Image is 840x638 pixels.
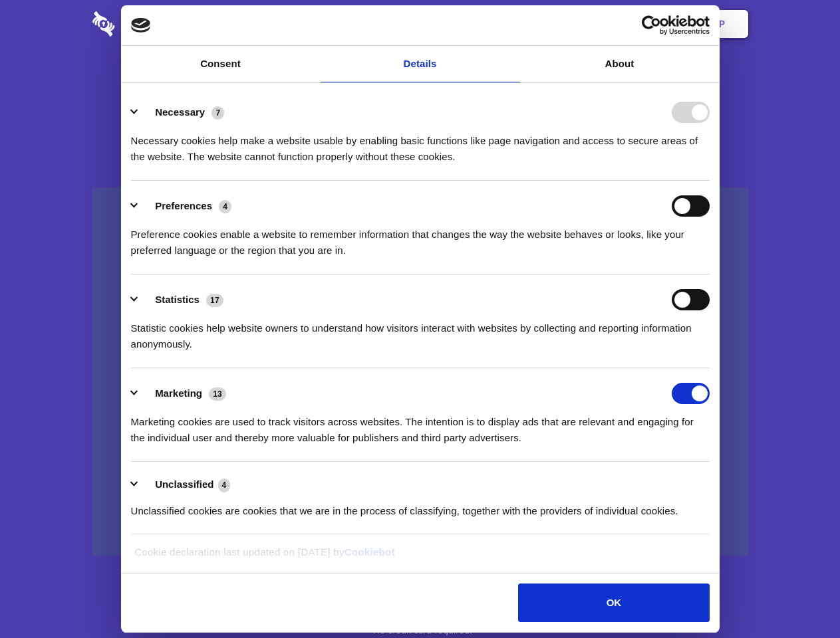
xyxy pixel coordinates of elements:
h4: Auto-redaction of sensitive data, encrypted data sharing and self-destructing private chats. Shar... [92,121,748,165]
a: Details [321,46,520,82]
span: 4 [219,200,231,213]
div: Necessary cookies help make a website usable by enabling basic functions like page navigation and... [131,123,710,165]
span: 4 [218,478,231,492]
button: Preferences (4) [131,195,240,217]
a: Usercentrics Cookiebot - opens in a new window [593,15,710,35]
a: About [520,46,720,82]
label: Preferences [155,200,212,211]
button: Marketing (13) [131,383,235,404]
label: Necessary [155,106,205,118]
label: Marketing [155,387,202,399]
span: 7 [211,106,224,120]
a: Login [603,3,661,45]
h1: Eliminate Slack Data Loss. [92,60,748,108]
iframe: Drift Widget Chat Controller [773,572,824,622]
a: Cookiebot [345,546,395,558]
a: Wistia video thumbnail [92,187,748,556]
span: 17 [206,294,223,307]
a: Consent [121,46,321,82]
div: Statistic cookies help website owners to understand how visitors interact with websites by collec... [131,310,710,352]
button: OK [518,584,709,622]
button: Necessary (7) [131,102,233,123]
div: Unclassified cookies are cookies that we are in the process of classifying, together with the pro... [131,493,710,519]
a: Contact [539,3,601,45]
img: logo-wordmark-white-trans-d4663122ce5f474addd5e946df7df03e33cb6a1c49d2221995e7729f52c070b2.svg [92,11,206,37]
div: Preference cookies enable a website to remember information that changes the way the website beha... [131,217,710,259]
div: Marketing cookies are used to track visitors across websites. The intention is to display ads tha... [131,404,710,446]
img: logo [131,18,151,33]
button: Unclassified (4) [131,477,239,493]
button: Statistics (17) [131,289,232,310]
label: Statistics [155,294,200,305]
span: 13 [209,387,226,401]
a: Pricing [390,3,448,45]
div: Cookie declaration last updated on [DATE] by [124,544,716,570]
